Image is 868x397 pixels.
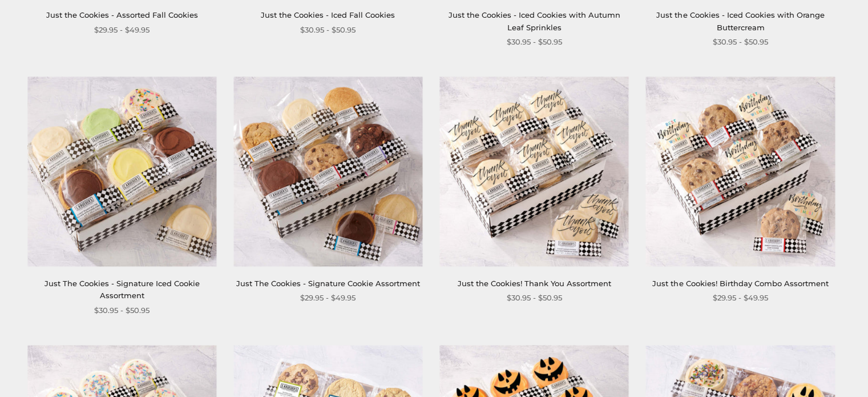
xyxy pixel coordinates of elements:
span: $30.95 - $50.95 [507,292,562,304]
span: $30.95 - $50.95 [300,24,356,36]
a: Just The Cookies - Signature Iced Cookie Assortment [45,279,200,300]
a: Just the Cookies! Birthday Combo Assortment [652,279,828,288]
a: Just the Cookies - Iced Fall Cookies [261,10,395,19]
a: Just the Cookies - Iced Cookies with Autumn Leaf Sprinkles [449,10,620,31]
span: $29.95 - $49.95 [94,24,150,36]
iframe: Sign Up via Text for Offers [9,354,118,388]
a: Just the Cookies - Iced Cookies with Orange Buttercream [656,10,824,31]
img: Just The Cookies - Signature Cookie Assortment [233,77,422,266]
img: Just The Cookies - Signature Iced Cookie Assortment [27,77,216,266]
img: Just the Cookies! Birthday Combo Assortment [646,77,835,266]
a: Just the Cookies! Thank You Assortment [440,77,629,266]
span: $30.95 - $50.95 [507,36,562,48]
a: Just the Cookies - Assorted Fall Cookies [46,10,198,19]
span: $30.95 - $50.95 [94,304,150,316]
span: $29.95 - $49.95 [300,292,356,304]
span: $30.95 - $50.95 [713,36,768,48]
span: $29.95 - $49.95 [713,292,768,304]
img: Just the Cookies! Thank You Assortment [439,77,628,266]
a: Just The Cookies - Signature Cookie Assortment [236,279,420,288]
a: Just the Cookies! Thank You Assortment [458,279,611,288]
